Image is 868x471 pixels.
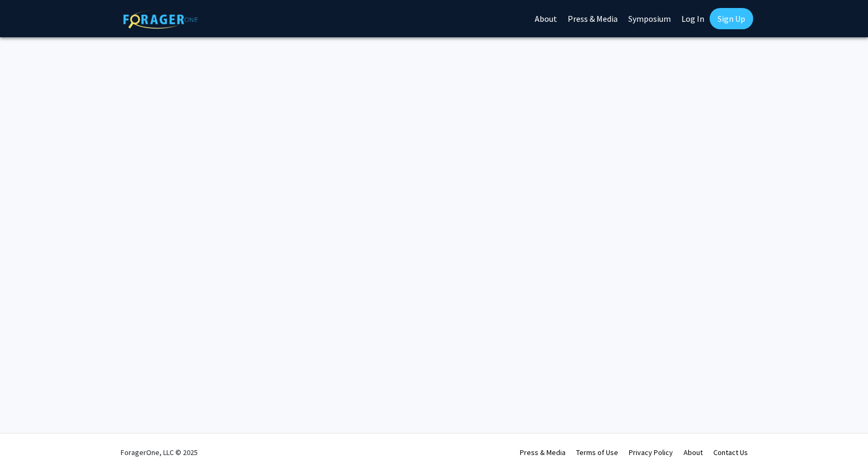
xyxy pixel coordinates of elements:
[629,448,673,457] a: Privacy Policy
[576,448,618,457] a: Terms of Use
[710,8,753,29] a: Sign Up
[684,448,703,457] a: About
[123,10,198,29] img: ForagerOne Logo
[520,448,566,457] a: Press & Media
[121,434,198,471] div: ForagerOne, LLC © 2025
[713,448,748,457] a: Contact Us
